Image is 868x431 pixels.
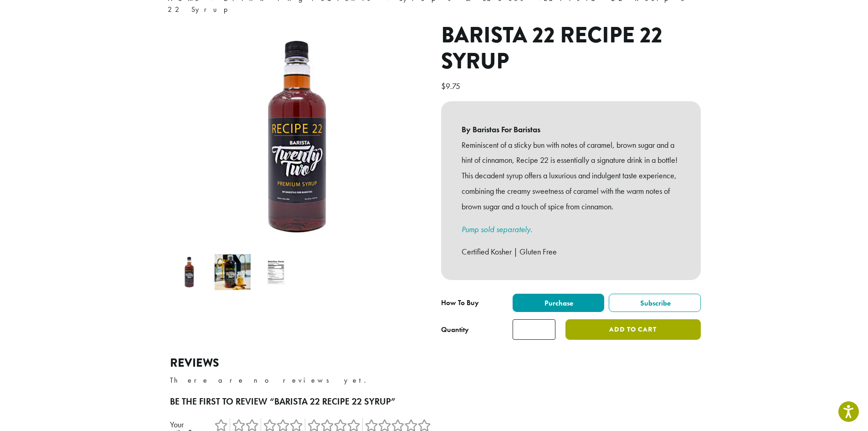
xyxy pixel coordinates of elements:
h1: Barista 22 Recipe 22 Syrup [441,22,701,75]
bdi: 9.75 [441,81,462,91]
div: Quantity [441,324,469,335]
h2: Reviews [170,356,699,370]
span: Purchase [543,298,573,308]
img: Barista 22 Recipe 22 Syrup [171,254,207,290]
img: Barista 22 Recipe 22 Syrup - Image 2 [215,254,251,290]
a: Pump sold separately. [462,224,532,234]
p: Reminiscent of a sticky bun with notes of caramel, brown sugar and a hint of cinnamon, Recipe 22 ... [462,137,680,214]
span: Be the first to review “Barista 22 Recipe 22 Syrup” [170,395,395,407]
span: How To Buy [441,298,479,307]
input: Product quantity [513,319,555,340]
img: Barista 22 Recipe 22 Syrup - Image 3 [258,254,294,290]
p: There are no reviews yet. [170,374,699,387]
button: Add to cart [565,319,700,340]
b: By Baristas For Baristas [462,122,680,137]
p: Certified Kosher | Gluten Free [462,244,680,260]
span: $ [441,81,446,91]
span: Subscribe [639,298,671,308]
